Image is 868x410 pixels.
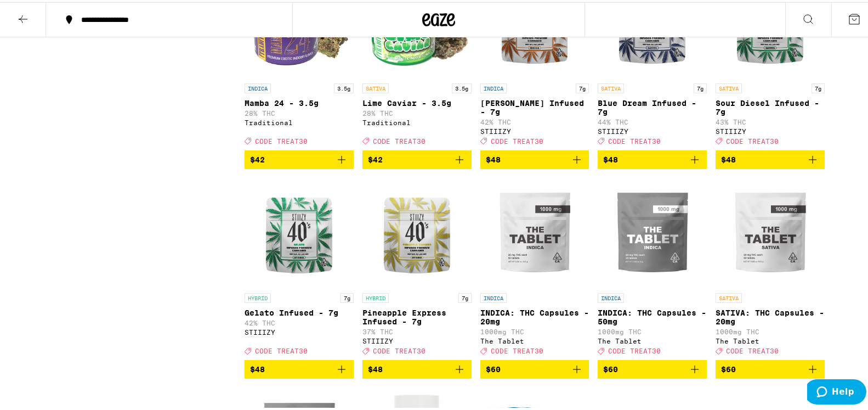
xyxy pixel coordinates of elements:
[245,306,354,315] p: Gelato Infused - 7g
[250,363,265,372] span: $48
[716,326,825,333] p: 1000mg THC
[362,306,472,324] p: Pineapple Express Infused - 7g
[362,326,472,333] p: 37% THC
[334,81,354,91] p: 3.5g
[368,363,383,372] span: $48
[598,126,707,133] div: STIIIZY
[716,358,825,377] button: Add to bag
[480,176,589,358] a: Open page for INDICA: THC Capsules - 20mg from The Tablet
[812,81,825,91] p: 7g
[452,81,472,91] p: 3.5g
[598,326,707,333] p: 1000mg THC
[716,81,742,91] p: SATIVA
[255,345,308,352] span: CODE TREAT30
[716,335,825,342] div: The Tablet
[491,345,543,352] span: CODE TREAT30
[245,81,271,91] p: INDICA
[250,153,265,162] span: $42
[245,108,354,115] p: 28% THC
[598,358,707,377] button: Add to bag
[608,136,661,143] span: CODE TREAT30
[480,97,589,114] p: [PERSON_NAME] Infused - 7g
[598,176,707,285] img: The Tablet - INDICA: THC Capsules - 50mg
[716,176,825,358] a: Open page for SATIVA: THC Capsules - 20mg from The Tablet
[362,108,472,115] p: 28% THC
[245,317,354,324] p: 42% THC
[362,176,472,285] img: STIIIZY - Pineapple Express Infused - 7g
[245,176,354,285] img: STIIIZY - Gelato Infused - 7g
[603,363,618,372] span: $60
[362,358,472,377] button: Add to bag
[255,136,308,143] span: CODE TREAT30
[480,358,589,377] button: Add to bag
[491,136,543,143] span: CODE TREAT30
[598,116,707,123] p: 44% THC
[480,81,507,91] p: INDICA
[576,81,589,91] p: 7g
[373,345,426,352] span: CODE TREAT30
[721,153,736,162] span: $48
[362,117,472,124] div: Traditional
[598,291,624,301] p: INDICA
[362,291,389,301] p: HYBRID
[716,176,825,285] img: The Tablet - SATIVA: THC Capsules - 20mg
[598,176,707,358] a: Open page for INDICA: THC Capsules - 50mg from The Tablet
[245,327,354,334] div: STIIIZY
[486,153,501,162] span: $48
[341,291,354,301] p: 7g
[716,148,825,167] button: Add to bag
[480,126,589,133] div: STIIIZY
[245,117,354,124] div: Traditional
[245,148,354,167] button: Add to bag
[245,291,271,301] p: HYBRID
[362,148,472,167] button: Add to bag
[716,306,825,324] p: SATIVA: THC Capsules - 20mg
[362,97,472,105] p: Lime Caviar - 3.5g
[603,153,618,162] span: $48
[480,306,589,324] p: INDICA: THC Capsules - 20mg
[362,176,472,358] a: Open page for Pineapple Express Infused - 7g from STIIIZY
[362,335,472,342] div: STIIIZY
[716,126,825,133] div: STIIIZY
[598,148,707,167] button: Add to bag
[608,345,661,352] span: CODE TREAT30
[726,136,779,143] span: CODE TREAT30
[598,306,707,324] p: INDICA: THC Capsules - 50mg
[373,136,426,143] span: CODE TREAT30
[245,176,354,358] a: Open page for Gelato Infused - 7g from STIIIZY
[486,363,501,372] span: $60
[716,291,742,301] p: SATIVA
[598,335,707,342] div: The Tablet
[807,377,866,405] iframe: Opens a widget where you can find more information
[716,97,825,114] p: Sour Diesel Infused - 7g
[245,97,354,105] p: Mamba 24 - 3.5g
[480,326,589,333] p: 1000mg THC
[362,81,389,91] p: SATIVA
[245,358,354,377] button: Add to bag
[480,176,589,285] img: The Tablet - INDICA: THC Capsules - 20mg
[598,97,707,114] p: Blue Dream Infused - 7g
[480,148,589,167] button: Add to bag
[694,81,707,91] p: 7g
[721,363,736,372] span: $60
[480,335,589,342] div: The Tablet
[480,116,589,123] p: 42% THC
[598,81,624,91] p: SATIVA
[726,345,779,352] span: CODE TREAT30
[368,153,383,162] span: $42
[458,291,472,301] p: 7g
[716,116,825,123] p: 43% THC
[480,291,507,301] p: INDICA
